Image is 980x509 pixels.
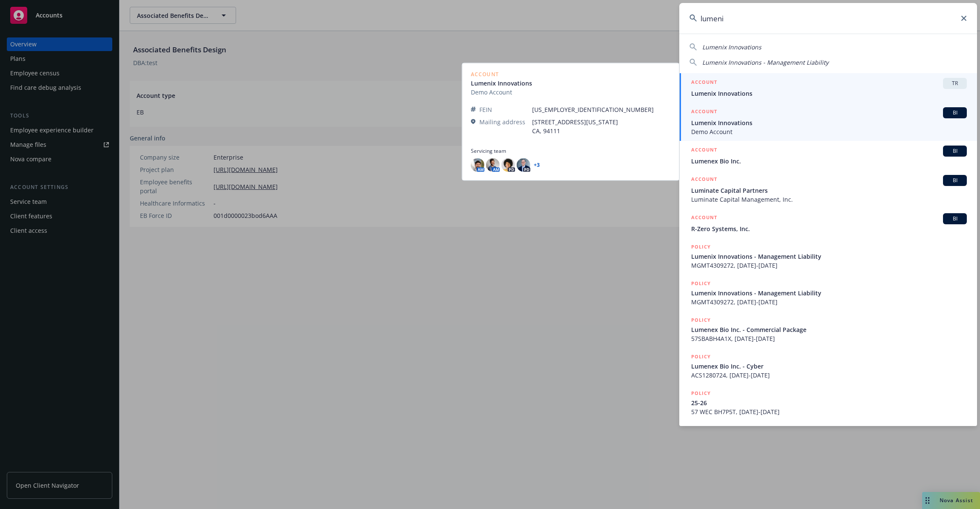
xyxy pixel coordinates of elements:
span: BI [946,109,963,117]
span: MGMT4309272, [DATE]-[DATE] [691,261,967,270]
a: POLICYLumenix Innovations - Management LiabilityMGMT4309272, [DATE]-[DATE] [679,238,977,275]
a: ACCOUNTBIR-Zero Systems, Inc. [679,209,977,238]
span: R-Zero Systems, Inc. [691,224,967,233]
span: Lumenex Bio Inc. [691,157,967,166]
span: Demo Account [691,127,967,136]
h5: POLICY [691,316,711,324]
span: Lumenix Innovations - Management Liability [702,58,829,66]
span: MGMT4309272, [DATE]-[DATE] [691,297,967,306]
span: 25-26 [691,398,967,407]
span: Lumenex Bio Inc. - Cyber [691,362,967,371]
span: Lumenex Bio Inc. - Commercial Package [691,325,967,334]
h5: ACCOUNT [691,107,717,117]
span: BI [946,147,963,155]
span: BI [946,215,963,223]
h5: POLICY [691,352,711,361]
span: Lumenix Innovations - Management Liability [691,252,967,261]
h5: ACCOUNT [691,175,717,185]
input: Search... [679,3,977,34]
a: ACCOUNTTRLumenix Innovations [679,73,977,103]
a: POLICYLumenix Innovations - Management LiabilityMGMT4309272, [DATE]-[DATE] [679,275,977,311]
a: POLICYLumenex Bio Inc. - Commercial Package57SBABH4A1X, [DATE]-[DATE] [679,311,977,348]
h5: ACCOUNT [691,213,717,223]
a: POLICYLumenex Bio Inc. - CyberACS1280724, [DATE]-[DATE] [679,348,977,384]
h5: POLICY [691,389,711,397]
h5: POLICY [691,243,711,251]
span: Lumenix Innovations [702,43,761,51]
span: Lumenix Innovations [691,118,967,127]
span: TR [946,80,963,87]
span: BI [946,177,963,184]
a: POLICY25-2657 WEC BH7P5T, [DATE]-[DATE] [679,384,977,421]
a: ACCOUNTBILumenex Bio Inc. [679,141,977,170]
a: ACCOUNTBILumenix InnovationsDemo Account [679,103,977,141]
span: Luminate Capital Partners [691,186,967,195]
h5: ACCOUNT [691,78,717,88]
a: ACCOUNTBILuminate Capital PartnersLuminate Capital Management, Inc. [679,170,977,209]
span: Luminate Capital Management, Inc. [691,195,967,204]
span: 57SBABH4A1X, [DATE]-[DATE] [691,334,967,343]
span: Lumenix Innovations [691,89,967,98]
span: ACS1280724, [DATE]-[DATE] [691,371,967,380]
h5: POLICY [691,279,711,288]
span: Lumenix Innovations - Management Liability [691,289,967,297]
h5: ACCOUNT [691,146,717,156]
span: 57 WEC BH7P5T, [DATE]-[DATE] [691,407,967,416]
